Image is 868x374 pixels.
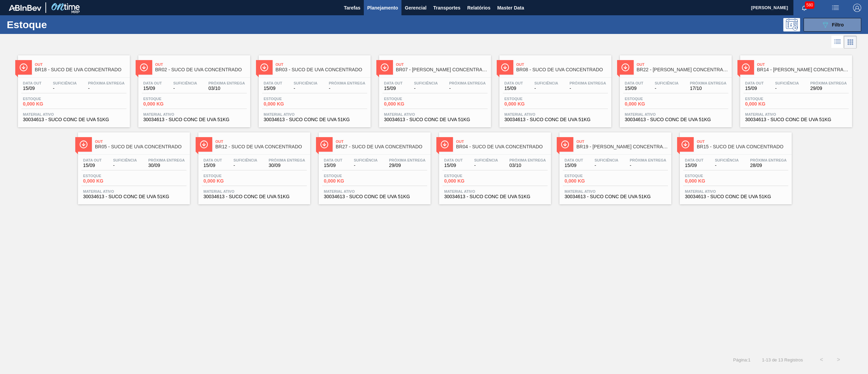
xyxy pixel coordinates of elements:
[637,67,728,72] span: BR22 - SUCO DE UVA CONCENTRADO
[143,97,191,101] span: Estoque
[467,4,490,12] span: Relatórios
[505,112,606,116] span: Material ativo
[745,101,793,107] span: 0,000 KG
[561,140,569,149] img: Ícone
[324,179,371,184] span: 0,000 KG
[336,144,427,149] span: BR27 - SUCO DE UVA CONCENTRADO
[745,81,764,85] span: Data out
[757,62,849,67] span: Out
[374,50,494,127] a: ÍconeOutBR07 - [PERSON_NAME] CONCENTRADOData out15/09Suficiência-Próxima Entrega-Estoque0,000 KGM...
[324,163,342,168] span: 15/09
[7,21,112,29] h1: Estoque
[509,158,546,162] span: Próxima Entrega
[832,22,844,27] span: Filtro
[336,139,427,144] span: Out
[276,67,367,72] span: BR03 - SUCO DE UVA CONCENTRADO
[324,174,371,178] span: Estoque
[505,117,606,122] span: 30034613 - SUCO CONC DE UVA 51KG
[534,86,558,91] span: -
[414,81,438,85] span: Suficiência
[173,81,197,85] span: Suficiência
[389,158,426,162] span: Próxima Entrega
[88,86,125,91] span: -
[761,357,803,362] span: 1 - 13 de 13 Registros
[254,50,374,127] a: ÍconeOutBR03 - SUCO DE UVA CONCENTRADOData out15/09Suficiência-Próxima Entrega-Estoque0,000 KGMat...
[35,67,126,72] span: BR18 - SUCO DE UVA CONCENTRADO
[474,163,498,168] span: -
[505,86,523,91] span: 15/09
[203,174,251,178] span: Estoque
[396,67,488,72] span: BR07 - SUCO DE UVA CONCENTRADO
[294,81,317,85] span: Suficiência
[630,158,666,162] span: Próxima Entrega
[384,101,432,107] span: 0,000 KG
[367,4,398,12] span: Planejamento
[209,81,245,85] span: Próxima Entrega
[264,112,366,116] span: Material ativo
[143,81,162,85] span: Data out
[23,86,42,91] span: 15/09
[269,158,305,162] span: Próxima Entrega
[630,163,666,168] span: -
[783,18,800,32] div: Pogramando: nenhum usuário selecionado
[324,189,426,193] span: Material ativo
[565,189,666,193] span: Material ativo
[155,67,247,72] span: BR02 - SUCO DE UVA CONCENTRADO
[23,112,125,116] span: Material ativo
[133,50,254,127] a: ÍconeOutBR02 - SUCO DE UVA CONCENTRADOData out15/09Suficiência-Próxima Entrega03/10Estoque0,000 K...
[396,62,488,67] span: Out
[594,163,618,168] span: -
[143,101,191,107] span: 0,000 KG
[203,179,251,184] span: 0,000 KG
[23,81,42,85] span: Data out
[810,81,847,85] span: Próxima Entrega
[444,174,492,178] span: Estoque
[570,81,606,85] span: Próxima Entrega
[444,189,546,193] span: Material ativo
[594,158,618,162] span: Suficiência
[173,86,197,91] span: -
[742,63,750,72] img: Ícone
[615,50,735,127] a: ÍconeOutBR22 - [PERSON_NAME] CONCENTRADOData out15/09Suficiência-Próxima Entrega17/10Estoque0,000...
[685,189,787,193] span: Material ativo
[434,127,554,204] a: ÍconeOutBR04 - SUCO DE UVA CONCENTRADOData out15/09Suficiência-Próxima Entrega03/10Estoque0,000 K...
[209,86,245,91] span: 03/10
[805,1,814,9] span: 580
[384,117,486,122] span: 30034613 - SUCO CONC DE UVA 51KG
[9,5,41,11] img: TNhmsLtSVTkK8tSr43FrP2fwEKptu5GPRR3wAAAABJRU5ErkJggg==
[655,81,678,85] span: Suficiência
[474,158,498,162] span: Suficiência
[155,62,247,67] span: Out
[509,163,546,168] span: 03/10
[79,140,88,149] img: Ícone
[565,174,612,178] span: Estoque
[203,189,305,193] span: Material ativo
[757,67,849,72] span: BR14 - SUCO DE UVA CONCENTRADO
[554,127,675,204] a: ÍconeOutBR19 - [PERSON_NAME] CONCENTRADOData out15/09Suficiência-Próxima Entrega-Estoque0,000 KGM...
[95,144,186,149] span: BR05 - SUCO DE UVA CONCENTRADO
[389,163,426,168] span: 29/09
[314,127,434,204] a: ÍconeOutBR27 - SUCO DE UVA CONCENTRADOData out15/09Suficiência-Próxima Entrega29/09Estoque0,000 K...
[113,163,137,168] span: -
[83,174,131,178] span: Estoque
[23,117,125,122] span: 30034613 - SUCO CONC DE UVA 51KG
[830,351,847,368] button: >
[384,97,432,101] span: Estoque
[384,81,403,85] span: Data out
[775,86,799,91] span: -
[625,117,727,122] span: 30034613 - SUCO CONC DE UVA 51KG
[444,163,463,168] span: 15/09
[193,127,314,204] a: ÍconeOutBR12 - SUCO DE UVA CONCENTRADOData out15/09Suficiência-Próxima Entrega30/09Estoque0,000 K...
[685,194,787,199] span: 30034613 - SUCO CONC DE UVA 51KG
[264,117,366,122] span: 30034613 - SUCO CONC DE UVA 51KG
[576,144,668,149] span: BR19 - SUCO DE UVA CONCENTRADO
[456,139,548,144] span: Out
[83,163,102,168] span: 15/09
[715,158,738,162] span: Suficiência
[793,3,815,13] button: Notificações
[53,81,77,85] span: Suficiência
[565,163,583,168] span: 15/09
[440,140,449,149] img: Ícone
[329,86,366,91] span: -
[95,139,186,144] span: Out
